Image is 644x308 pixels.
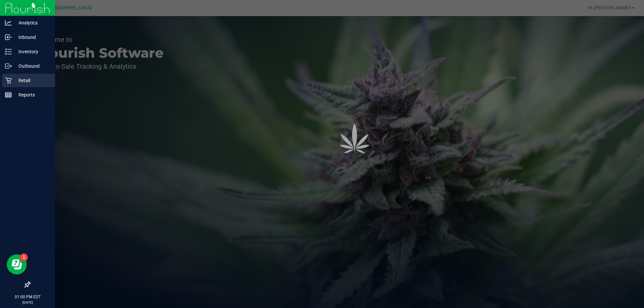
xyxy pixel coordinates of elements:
[12,91,52,99] p: Reports
[12,62,52,70] p: Outbound
[20,253,28,261] iframe: Resource center unread badge
[5,77,12,84] inline-svg: Retail
[5,48,12,55] inline-svg: Inventory
[5,91,12,98] inline-svg: Reports
[12,33,52,41] p: Inbound
[5,34,12,41] inline-svg: Inbound
[12,19,52,27] p: Analytics
[3,300,52,305] p: [DATE]
[12,48,52,56] p: Inventory
[7,254,27,274] iframe: Resource center
[5,19,12,26] inline-svg: Analytics
[5,63,12,69] inline-svg: Outbound
[3,294,52,300] p: 01:00 PM EDT
[12,76,52,84] p: Retail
